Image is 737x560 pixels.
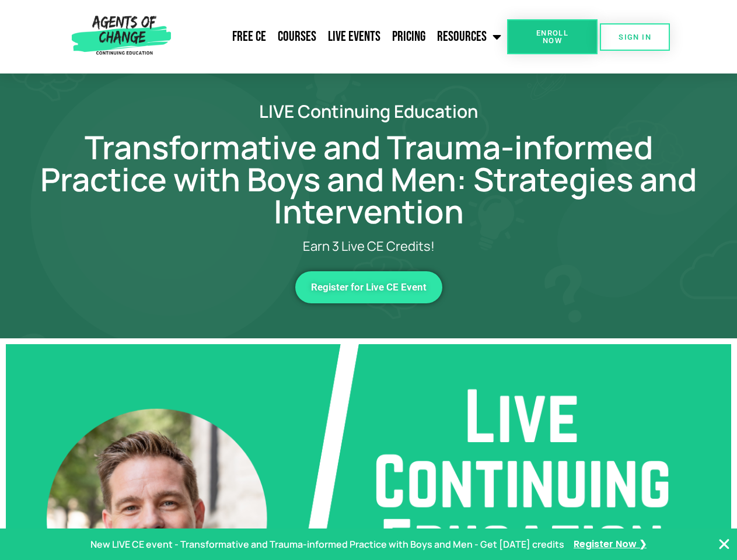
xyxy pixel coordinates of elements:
nav: Menu [176,22,507,51]
a: SIGN IN [600,23,670,51]
span: SIGN IN [619,33,651,41]
h1: Transformative and Trauma-informed Practice with Boys and Men: Strategies and Intervention [36,131,701,228]
p: Earn 3 Live CE Credits! [83,239,655,254]
h2: LIVE Continuing Education [36,103,701,120]
a: Free CE [226,22,272,51]
a: Pricing [386,22,431,51]
button: Close Banner [717,537,731,551]
span: Register for Live CE Event [311,282,427,292]
a: Register for Live CE Event [295,271,442,303]
a: Courses [272,22,322,51]
a: Resources [431,22,507,51]
span: Enroll Now [526,29,579,44]
p: New LIVE CE event - Transformative and Trauma-informed Practice with Boys and Men - Get [DATE] cr... [90,536,564,553]
a: Enroll Now [507,19,598,54]
a: Register Now ❯ [574,536,647,553]
a: Live Events [322,22,386,51]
